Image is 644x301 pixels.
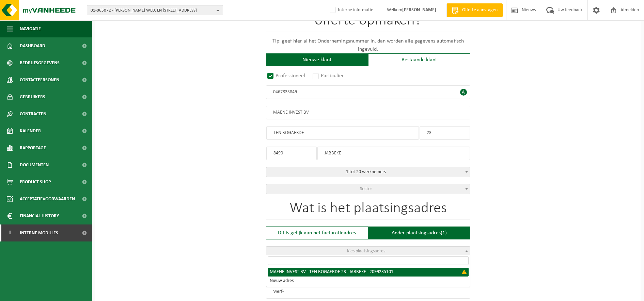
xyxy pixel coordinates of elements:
label: Professioneel [266,71,307,81]
span: Interne modules [20,224,58,241]
span: 1 tot 20 werknemers [266,167,470,177]
button: 01-065072 - [PERSON_NAME] WED. EN [STREET_ADDRESS] [87,5,223,15]
input: Stad [317,147,470,160]
input: Ondernemingsnummer [266,85,470,99]
input: Straat [266,126,419,140]
div: Bestaande klant [368,53,470,66]
div: Ander plaatsingsadres [368,227,470,239]
span: A [460,89,467,96]
span: Contracten [20,105,46,122]
div: Dit is gelijk aan het facturatieadres [266,227,368,239]
label: Interne informatie [328,5,373,15]
p: Tip: geef hier al het Ondernemingsnummer in, dan worden alle gegevens automatisch ingevuld. [266,37,470,53]
label: Particulier [311,71,346,81]
input: postcode [266,147,317,160]
span: Rapportage [20,139,46,156]
span: Navigatie [20,20,41,37]
span: Offerte aanvragen [460,7,499,14]
span: Sector [360,186,372,191]
span: MAENE INVEST BV - TEN BOGAERDE 23 - JABBEKE - 2099235101 [270,270,462,274]
input: Naam [266,285,470,299]
input: Naam [266,106,470,119]
span: 1 tot 20 werknemers [266,167,470,177]
span: Acceptatievoorwaarden [20,190,75,207]
span: 01-065072 - [PERSON_NAME] WED. EN [STREET_ADDRESS] [91,5,214,16]
h1: Wat is het plaatsingsadres [266,201,470,220]
input: Nr [420,126,470,140]
span: (1) [441,230,447,236]
strong: [PERSON_NAME] [402,7,436,13]
span: Financial History [20,207,59,224]
span: Product Shop [20,173,51,190]
span: Kalender [20,122,41,139]
span: Dashboard [20,37,45,54]
a: Offerte aanvragen [446,3,503,17]
span: I [7,224,13,241]
span: Documenten [20,156,49,173]
span: Contactpersonen [20,71,59,88]
div: Nieuwe klant [266,53,368,66]
span: Kies plaatsingsadres [347,249,385,254]
span: Nieuw adres [270,279,467,283]
span: Gebruikers [20,88,45,105]
span: Bedrijfsgegevens [20,54,60,71]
